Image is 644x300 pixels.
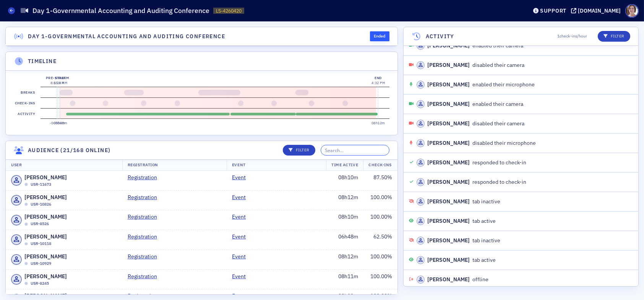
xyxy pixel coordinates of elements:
[24,222,28,226] div: Offline
[417,217,496,225] div: tab active
[427,120,470,128] div: [PERSON_NAME]
[625,4,639,18] span: Profile
[427,159,470,167] div: [PERSON_NAME]
[417,159,526,167] div: responded to check-in
[427,256,470,264] div: [PERSON_NAME]
[321,145,389,156] input: Search…
[24,203,28,206] div: Offline
[326,171,363,190] td: 08h10m
[417,120,524,128] div: disabled their camera
[326,159,363,171] th: Time Active
[557,33,587,39] span: 1 check-ins/hour
[28,146,111,154] h4: Audience (21/168 online)
[31,201,51,208] span: USR-10826
[31,221,49,227] span: USR-8526
[28,32,225,41] h4: Day 1-Governmental Accounting and Auditing Conference
[24,242,28,246] div: Offline
[232,213,251,221] a: Event
[19,87,37,98] label: Breaks
[24,193,67,201] span: [PERSON_NAME]
[216,8,242,14] span: LS-4260420
[31,281,49,287] span: USR-8245
[232,272,251,281] a: Event
[128,233,163,241] a: Registration
[24,253,67,261] span: [PERSON_NAME]
[128,193,163,201] a: Registration
[24,174,67,182] span: [PERSON_NAME]
[427,198,470,206] div: [PERSON_NAME]
[417,139,536,147] div: disabled their microphone
[427,81,470,89] div: [PERSON_NAME]
[128,253,163,261] a: Registration
[370,31,389,41] div: Ended
[289,147,310,153] p: Filter
[128,272,163,281] a: Registration
[13,98,36,109] label: Check-ins
[427,100,470,108] div: [PERSON_NAME]
[28,57,57,65] h4: Timeline
[16,109,37,119] label: Activity
[540,7,566,14] div: Support
[417,276,488,284] div: offline
[32,6,209,15] h1: Day 1-Governmental Accounting and Auditing Conference
[417,237,500,245] div: tab inactive
[571,8,623,13] button: [DOMAIN_NAME]
[54,75,67,81] div: Start
[326,250,363,269] td: 08h12m
[31,261,51,267] span: USR-10929
[363,171,397,190] td: 87.50 %
[50,81,64,85] time: 8:15 AM
[232,233,251,241] a: Event
[363,210,397,230] td: 100.00 %
[417,100,523,108] div: enabled their camera
[578,7,621,14] div: [DOMAIN_NAME]
[363,230,397,250] td: 62.50 %
[232,292,251,300] a: Event
[227,159,326,171] th: Event
[326,210,363,230] td: 08h10m
[24,272,67,281] span: [PERSON_NAME]
[363,159,397,171] th: Check-Ins
[54,121,67,125] time: 00h00m
[427,276,470,284] div: [PERSON_NAME]
[326,230,363,250] td: 06h48m
[427,217,470,225] div: [PERSON_NAME]
[24,282,28,285] div: Offline
[24,213,67,221] span: [PERSON_NAME]
[128,292,163,300] a: Registration
[128,174,163,182] a: Registration
[128,213,163,221] a: Registration
[122,159,227,171] th: Registration
[50,121,65,125] time: -00h04m
[232,193,251,201] a: Event
[363,190,397,210] td: 100.00 %
[371,81,385,85] time: 4:32 PM
[326,190,363,210] td: 08h12m
[363,269,397,289] td: 100.00 %
[598,31,630,42] button: Filter
[54,81,67,85] time: 8:20 AM
[426,32,454,41] h4: Activity
[427,178,470,186] div: [PERSON_NAME]
[427,139,470,147] div: [PERSON_NAME]
[6,159,122,171] th: User
[417,256,496,264] div: tab active
[371,75,385,81] div: End
[417,81,535,89] div: enabled their microphone
[232,174,251,182] a: Event
[363,250,397,269] td: 100.00 %
[31,241,51,247] span: USR-10118
[371,121,385,125] time: 08h12m
[24,292,67,300] span: [PERSON_NAME]
[24,233,67,241] span: [PERSON_NAME]
[417,198,500,206] div: tab inactive
[24,262,28,265] div: Offline
[31,182,51,188] span: USR-11673
[24,183,28,186] div: Offline
[232,253,251,261] a: Event
[46,75,69,81] div: Pre-stream
[603,33,625,39] p: Filter
[417,178,526,186] div: responded to check-in
[417,61,524,69] div: disabled their camera
[326,269,363,289] td: 08h11m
